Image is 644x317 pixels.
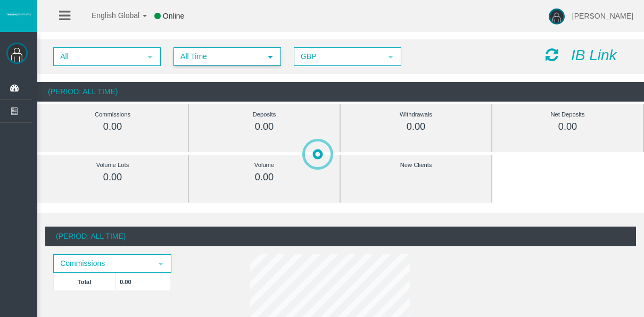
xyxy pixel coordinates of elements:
[45,227,636,246] div: (Period: All Time)
[61,159,164,171] div: Volume Lots
[163,12,184,20] span: Online
[516,121,619,133] div: 0.00
[213,109,316,121] div: Deposits
[365,121,467,133] div: 0.00
[78,11,139,20] span: English Global
[213,121,316,133] div: 0.00
[546,47,558,62] i: Reload Dashboard
[61,109,164,121] div: Commissions
[115,273,171,290] td: 0.00
[295,48,381,65] span: GBP
[146,53,154,61] span: select
[571,47,617,63] i: IB Link
[365,109,467,121] div: Withdrawals
[516,109,619,121] div: Net Deposits
[61,121,164,133] div: 0.00
[175,48,261,65] span: All Time
[54,255,151,272] span: Commissions
[213,159,316,171] div: Volume
[156,260,165,268] span: select
[37,82,644,102] div: (Period: All Time)
[5,12,32,16] img: logo.svg
[549,9,565,24] img: user-image
[54,48,141,65] span: All
[386,53,395,61] span: select
[54,273,115,290] td: Total
[213,171,316,183] div: 0.00
[572,12,633,20] span: [PERSON_NAME]
[61,171,164,183] div: 0.00
[266,53,275,61] span: select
